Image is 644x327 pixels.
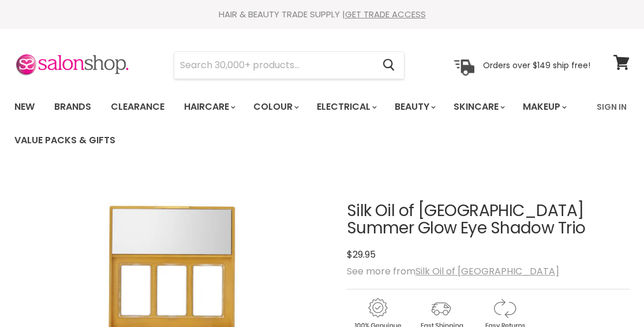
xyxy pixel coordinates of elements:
[445,95,512,119] a: Skincare
[6,90,590,157] ul: Main menu
[415,265,559,278] a: Silk Oil of [GEOGRAPHIC_DATA]
[483,60,590,70] p: Orders over $149 ship free!
[6,128,124,153] a: Value Packs & Gifts
[347,265,559,278] span: See more from
[6,95,43,119] a: New
[245,95,306,119] a: Colour
[347,248,376,261] span: $29.95
[175,95,242,119] a: Haircare
[102,95,173,119] a: Clearance
[590,95,634,119] a: Sign In
[386,95,443,119] a: Beauty
[345,8,426,20] a: GET TRADE ACCESS
[347,202,630,238] h1: Silk Oil of [GEOGRAPHIC_DATA] Summer Glow Eye Shadow Trio
[308,95,384,119] a: Electrical
[373,52,404,79] button: Search
[514,95,574,119] a: Makeup
[46,95,100,119] a: Brands
[174,51,405,79] form: Product
[174,52,373,79] input: Search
